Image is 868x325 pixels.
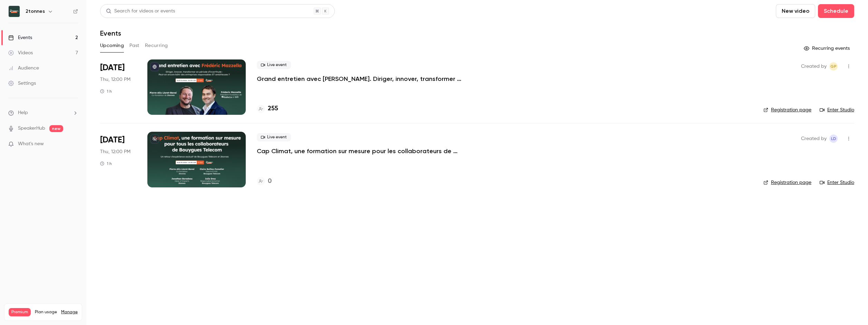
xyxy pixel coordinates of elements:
[801,62,827,71] span: Created by
[818,4,854,18] button: Schedule
[8,109,78,117] li: help-dropdown-opener
[257,133,291,141] span: Live event
[9,6,20,17] img: 2tonnes
[829,62,838,71] span: Gabrielle Piot
[100,62,125,73] span: [DATE]
[100,89,112,94] div: 1 h
[100,161,112,166] div: 1 h
[9,308,31,316] span: Premium
[257,177,272,186] a: 0
[18,109,28,117] span: Help
[268,177,272,186] h4: 0
[257,104,278,113] a: 255
[100,40,124,51] button: Upcoming
[145,40,168,51] button: Recurring
[763,106,811,113] a: Registration page
[129,40,139,51] button: Past
[776,4,815,18] button: New video
[18,125,45,132] a: SpeakerHub
[831,134,836,143] span: Ld
[801,134,827,143] span: Created by
[820,179,854,186] a: Enter Studio
[49,125,63,132] span: new
[8,80,36,87] div: Settings
[100,29,121,37] h1: Events
[257,75,464,83] a: Grand entretien avec [PERSON_NAME]. Diriger, innover, transformer en période d’incertitude : peut...
[35,309,57,315] span: Plan usage
[830,62,837,71] span: GP
[70,141,78,147] iframe: Noticeable Trigger
[257,147,464,155] a: Cap Climat, une formation sur mesure pour les collaborateurs de Bouygues Telecom
[18,140,44,148] span: What's new
[100,148,130,155] span: Thu, 12:00 PM
[8,65,39,72] div: Audience
[26,8,45,15] h6: 2tonnes
[801,43,854,54] button: Recurring events
[820,106,854,113] a: Enter Studio
[61,309,78,315] a: Manage
[8,49,33,56] div: Videos
[763,179,811,186] a: Registration page
[257,61,291,69] span: Live event
[268,104,278,113] h4: 255
[8,34,32,41] div: Events
[100,76,130,83] span: Thu, 12:00 PM
[106,8,175,15] div: Search for videos or events
[829,134,838,143] span: Louis de Jabrun
[100,59,136,115] div: Oct 16 Thu, 12:00 PM (Europe/Paris)
[100,132,136,187] div: Oct 23 Thu, 12:00 PM (Europe/Paris)
[100,134,125,146] span: [DATE]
